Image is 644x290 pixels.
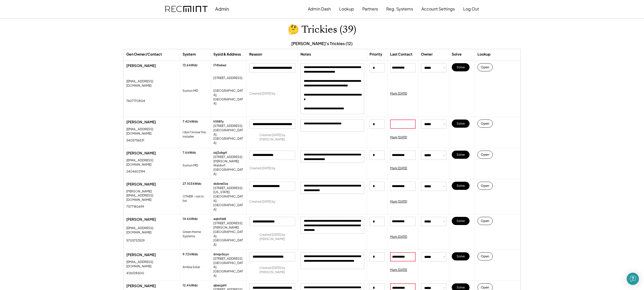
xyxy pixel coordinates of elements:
div: 14.6 kWdc [183,217,198,221]
div: OTHER - not in list [183,194,208,203]
div: [GEOGRAPHIC_DATA], [GEOGRAPHIC_DATA] [213,128,244,145]
div: [US_STATE][GEOGRAPHIC_DATA], [GEOGRAPHIC_DATA] [213,190,244,212]
div: [PERSON_NAME]'s Trickies (12) [291,41,353,46]
button: Open [477,151,493,159]
div: h1ili8fy [213,120,224,124]
div: Mark [DATE] [390,268,407,272]
div: Priority [369,52,382,57]
div: Created [DATE] by [PERSON_NAME] [249,233,295,241]
div: [EMAIL_ADDRESS][DOMAIN_NAME] [126,79,177,88]
div: Last Contact [390,52,413,57]
div: Sunrun MD [183,163,198,168]
div: [STREET_ADDRESS] [213,186,242,190]
div: 7.42 kWdc [183,120,198,124]
button: Solve [452,217,470,225]
div: Reason [249,52,262,57]
div: [STREET_ADDRESS][PERSON_NAME] [213,221,244,230]
div: Created [DATE] by [249,91,275,96]
div: [PERSON_NAME] [126,283,177,288]
button: Solve [452,151,470,159]
div: [EMAIL_ADDRESS][DOMAIN_NAME] [126,158,177,167]
button: Partners [362,4,378,14]
div: Sysid & Address [213,52,241,57]
div: [STREET_ADDRESS] [213,76,242,80]
div: Admin [215,6,229,12]
div: dcbne0zs [213,182,228,186]
div: 5405756531 [126,138,144,143]
div: [EMAIL_ADDRESS][DOMAIN_NAME] [126,127,177,136]
button: Solve [452,252,470,260]
div: [PERSON_NAME] [126,63,177,68]
div: Waldorf, [GEOGRAPHIC_DATA] [213,163,244,176]
div: Lookup [477,52,490,57]
div: [PERSON_NAME] [126,182,177,187]
div: [PERSON_NAME] [126,151,177,156]
button: Open [477,182,493,190]
div: [EMAIL_ADDRESS][DOMAIN_NAME] [126,226,177,235]
button: Admin Dash [308,4,331,14]
div: [STREET_ADDRESS] [213,257,242,261]
button: Reg. Systems [386,4,413,14]
div: Green Home Systems [183,230,208,239]
div: Mark [DATE] [390,166,407,170]
div: 6mqv5cyn [213,252,229,257]
button: Solve [452,182,470,190]
div: Ambia Solar [183,265,200,269]
div: Notes [300,52,311,57]
div: Open Intercom Messenger [627,273,639,285]
div: Mark [DATE] [390,200,407,204]
div: [PERSON_NAME] [126,120,177,125]
h1: 🤔 Trickies (39) [288,24,356,36]
button: Account Settings [421,4,455,14]
div: Sunrun MD [183,89,198,93]
div: Created [DATE] by [PERSON_NAME] [249,266,295,274]
div: 4126128600 [126,271,144,275]
div: Created [DATE] by [249,200,275,204]
div: Solve [452,52,462,57]
div: Owner [421,52,433,57]
button: Open [477,252,493,260]
button: Log Out [463,4,479,14]
button: Lookup [339,4,354,14]
div: [PERSON_NAME] [126,252,177,257]
div: [GEOGRAPHIC_DATA], [GEOGRAPHIC_DATA] [213,230,244,247]
div: Mark [DATE] [390,135,407,140]
div: 13.6 kWdc [183,63,198,68]
div: Created [DATE] by [249,166,275,170]
button: Open [477,217,493,225]
div: aqlofddi [213,217,226,221]
div: I don't know the installer [183,130,208,139]
div: [GEOGRAPHIC_DATA], [GEOGRAPHIC_DATA] [213,261,244,278]
div: [GEOGRAPHIC_DATA], [GEOGRAPHIC_DATA] [213,89,244,106]
div: 12.4 kWdc [183,283,198,288]
div: 7577180699 [126,205,144,209]
button: Solve [452,120,470,128]
div: zzj2ubg4 [213,151,227,155]
div: Mark [DATE] [390,91,407,96]
div: Mark [DATE] [390,235,407,239]
button: Open [477,63,493,71]
div: 9.72 kWdc [183,252,198,257]
div: [STREET_ADDRESS][PERSON_NAME] [213,155,244,164]
button: Open [477,120,493,128]
div: 5705753529 [126,239,145,243]
div: System [183,52,196,57]
div: qbecjahf [213,283,227,288]
div: 7607170804 [126,99,145,103]
div: 2404602194 [126,169,145,174]
button: Solve [452,63,470,71]
img: recmint-logotype%403x.png [165,6,208,12]
div: Gen Owner/Contact [126,52,162,57]
div: [STREET_ADDRESS] [213,124,242,128]
div: l7r8s6wz [213,63,226,68]
div: Created [DATE] by [PERSON_NAME] [249,133,295,142]
div: 7.6 kWdc [183,151,196,155]
div: 27.103 kWdc [183,182,201,186]
div: [PERSON_NAME][EMAIL_ADDRESS][DOMAIN_NAME] [126,189,177,202]
div: [EMAIL_ADDRESS][DOMAIN_NAME] [126,260,177,269]
div: [PERSON_NAME] [126,217,177,222]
